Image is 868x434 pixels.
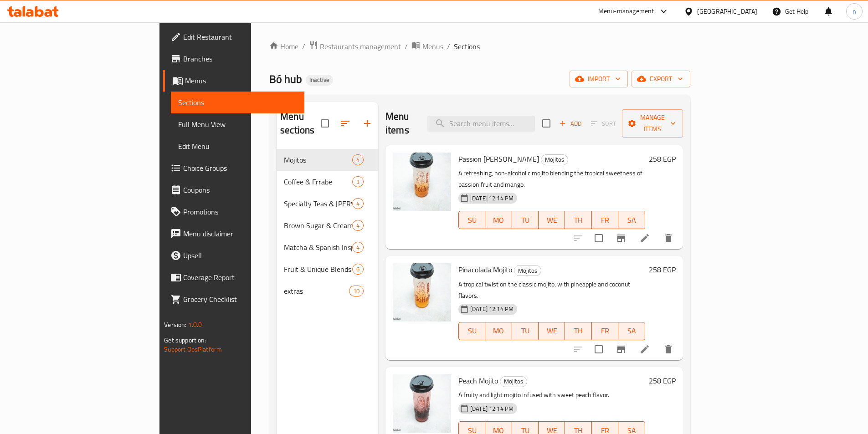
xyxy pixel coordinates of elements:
p: A tropical twist on the classic mojito, with pineapple and coconut flavors. [458,279,645,301]
a: Grocery Checklist [163,288,304,310]
button: FR [592,322,618,340]
nav: breadcrumb [269,41,690,52]
button: export [632,71,690,87]
a: Menu disclaimer [163,223,304,245]
span: Select to update [589,340,608,359]
span: Matcha & Spanish Inspired [284,242,352,253]
button: TU [512,322,539,340]
div: extras [284,286,349,296]
a: Full Menu View [171,113,304,135]
img: Pinacolada Mojito [393,263,451,322]
span: Mojitos [514,266,541,276]
div: Coffee & Frrabe3 [277,171,378,193]
div: Fruit & Unique Blends6 [277,258,378,280]
p: A fruity and light mojito infused with sweet peach flavor. [458,389,645,401]
span: SU [462,214,482,227]
span: Full Menu View [178,119,297,130]
div: Brown Sugar & Cream Brulee4 [277,214,378,236]
span: SU [462,324,482,337]
button: delete [657,227,679,249]
a: Promotions [163,201,304,223]
span: 4 [353,156,363,164]
span: Menu disclaimer [183,228,297,239]
span: Promotions [183,206,297,217]
div: Specialty Teas & Boba Drinks [284,198,352,209]
span: Grocery Checklist [183,294,297,305]
span: Upsell [183,250,297,261]
span: 3 [353,178,363,186]
span: 1.0.0 [188,319,202,331]
span: Fruit & Unique Blends [284,264,352,275]
span: Sections [178,97,297,108]
a: Edit Menu [171,135,304,157]
button: TH [565,322,591,340]
span: 10 [349,287,363,296]
span: MO [489,324,508,337]
button: Manage items [622,109,683,138]
span: Edit Menu [178,141,297,152]
span: Select to update [589,229,608,248]
div: Mojitos [514,265,541,276]
span: MO [489,214,508,227]
h6: 258 EGP [649,374,676,387]
span: TU [516,324,535,337]
h6: 258 EGP [649,263,676,276]
button: SU [458,322,485,340]
div: Matcha & Spanish Inspired4 [277,236,378,258]
span: FR [596,324,615,337]
span: 4 [353,199,363,208]
button: SU [458,211,485,229]
span: Choice Groups [183,163,297,174]
span: Inactive [306,76,333,84]
span: [DATE] 12:14 PM [467,404,517,413]
div: items [352,176,364,187]
div: [GEOGRAPHIC_DATA] [697,6,757,16]
span: TH [569,214,588,227]
button: Branch-specific-item [610,227,632,249]
div: extras10 [277,280,378,302]
div: Brown Sugar & Cream Brulee [284,220,352,231]
li: / [405,41,408,52]
a: Coupons [163,179,304,201]
button: SA [618,211,645,229]
span: Mojitos [500,376,527,387]
a: Edit menu item [639,344,650,355]
a: Branches [163,48,304,70]
span: import [577,73,621,85]
button: import [570,71,628,87]
span: Add [558,118,583,129]
span: 4 [353,243,363,252]
nav: Menu sections [277,145,378,306]
input: search [427,116,535,132]
span: Coupons [183,184,297,195]
span: 4 [353,221,363,230]
h6: 258 EGP [649,153,676,165]
button: delete [657,338,679,360]
li: / [447,41,450,52]
span: [DATE] 12:14 PM [467,305,517,313]
button: TH [565,211,591,229]
span: TU [516,214,535,227]
span: Branches [183,53,297,64]
div: Mojitos [500,376,527,387]
button: MO [485,322,512,340]
a: Edit Restaurant [163,26,304,48]
div: items [352,242,364,253]
div: items [352,220,364,231]
span: Coffee & Frrabe [284,176,352,187]
h2: Menu items [385,110,416,137]
div: Mojitos4 [277,149,378,171]
span: [DATE] 12:14 PM [467,194,517,203]
span: Menus [185,75,297,86]
div: items [352,198,364,209]
span: SA [622,324,641,337]
span: Sections [454,41,480,52]
img: Peach Mojito [393,374,451,433]
a: Edit menu item [639,233,650,244]
p: A refreshing, non-alcoholic mojito blending the tropical sweetness of passion fruit and mango. [458,168,645,190]
span: n [853,6,856,16]
span: Coverage Report [183,272,297,283]
span: Passion [PERSON_NAME] [458,152,539,166]
div: Mojitos [284,154,352,165]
